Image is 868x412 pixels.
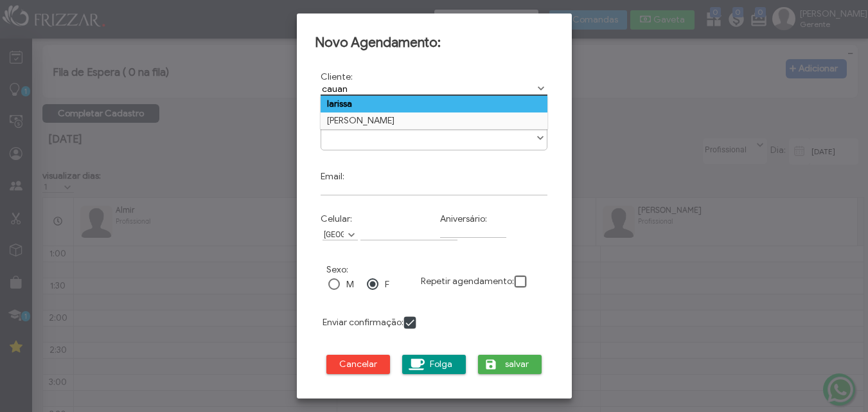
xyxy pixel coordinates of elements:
button: salvar [478,355,542,374]
label: Sexo: [326,264,348,275]
td: [PERSON_NAME] [321,112,548,129]
button: Cancelar [326,355,391,374]
label: Celular: [321,213,352,224]
label: [GEOGRAPHIC_DATA] [323,229,344,240]
span: Cancelar [335,355,382,374]
label: F [385,279,389,290]
span: Folga [425,355,457,374]
span: salvar [501,355,533,374]
td: larissa [321,96,548,112]
label: Repetir agendamento: [421,275,514,286]
label: Email: [321,171,344,182]
label: Cliente: [321,71,353,82]
label: Aniversário: [440,213,487,224]
label: M [346,279,354,290]
button: Show Options [535,82,547,95]
h2: Novo Agendamento: [315,34,554,51]
label: Enviar confirmação: [323,316,403,327]
button: Folga [402,355,466,374]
